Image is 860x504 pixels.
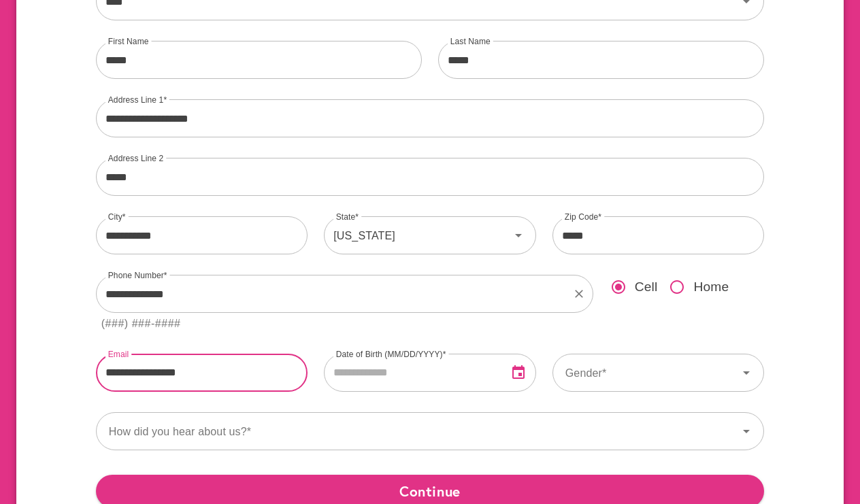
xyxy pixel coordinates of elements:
button: Open Date Picker [502,356,535,389]
div: [US_STATE] [324,216,510,254]
span: Cell [635,278,658,297]
svg: Icon [510,227,527,243]
svg: Icon [738,365,755,381]
span: Continue [107,479,754,503]
span: Home [693,278,729,297]
svg: Icon [738,423,755,439]
div: (###) ###-#### [101,315,181,333]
